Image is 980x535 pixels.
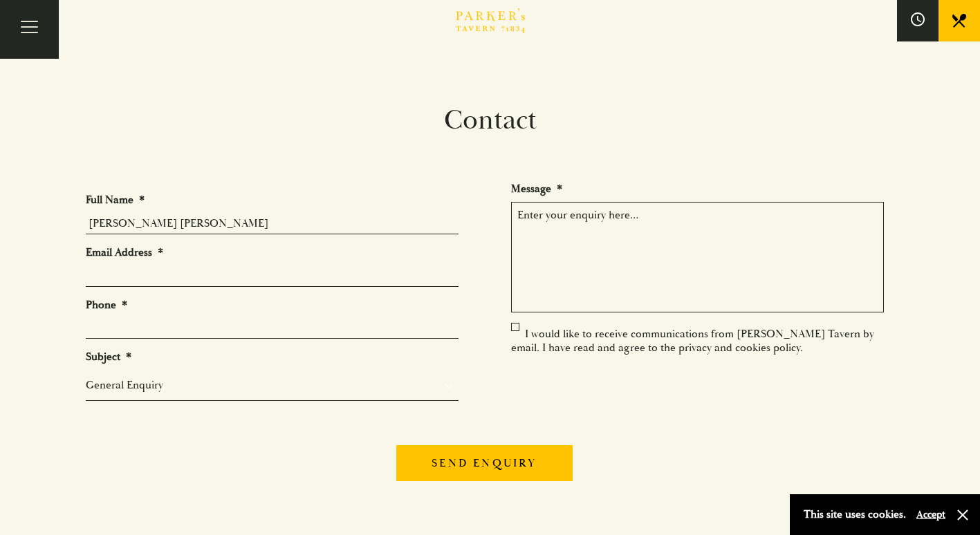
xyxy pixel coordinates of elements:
label: Phone [86,298,127,312]
h1: Contact [75,104,905,137]
label: I would like to receive communications from [PERSON_NAME] Tavern by email. I have read and agree ... [511,327,874,355]
iframe: reCAPTCHA [511,366,721,420]
label: Subject [86,350,131,364]
label: Email Address [86,245,163,260]
label: Full Name [86,193,145,207]
input: Send enquiry [396,445,572,481]
p: This site uses cookies. [804,505,906,525]
button: Close and accept [956,508,970,522]
button: Accept [916,508,945,521]
label: Message [511,182,562,196]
